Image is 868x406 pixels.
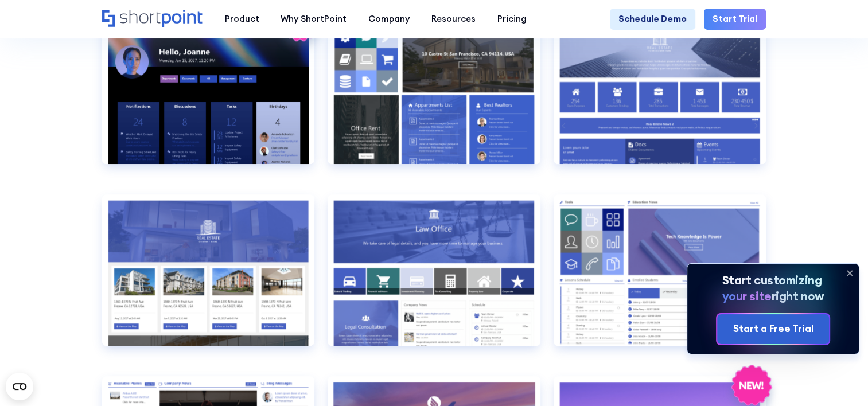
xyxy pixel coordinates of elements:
[102,194,315,364] a: Documents 3
[102,12,315,181] a: Communication
[554,194,766,364] a: Employees Directory 2
[610,9,695,30] a: Schedule Demo
[281,13,347,26] div: Why ShortPoint
[368,13,410,26] div: Company
[733,322,813,337] div: Start a Free Trial
[328,12,540,181] a: Documents 1
[811,351,868,406] iframe: Chat Widget
[6,373,33,400] button: Open CMP widget
[270,9,357,30] a: Why ShortPoint
[102,10,203,28] a: Home
[357,9,421,30] a: Company
[214,9,270,30] a: Product
[497,13,527,26] div: Pricing
[224,13,259,26] div: Product
[704,9,766,30] a: Start Trial
[328,194,540,364] a: Employees Directory 1
[554,12,766,181] a: Documents 2
[486,9,538,30] a: Pricing
[431,13,476,26] div: Resources
[421,9,486,30] a: Resources
[717,314,828,345] a: Start a Free Trial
